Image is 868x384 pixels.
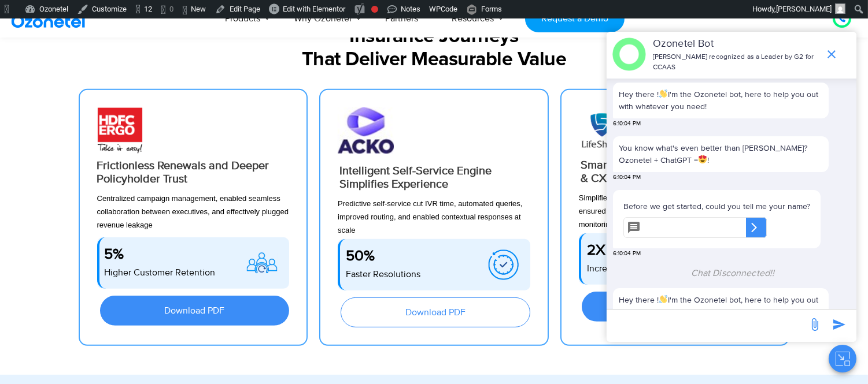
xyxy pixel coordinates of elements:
[283,5,345,13] span: Edit with Elementor
[581,159,771,185] div: Smart Workflows Improve Efficiency & CX
[613,173,641,182] span: 6:10:04 PM
[582,292,771,322] a: Download PDF
[341,297,530,327] a: Download PDF
[623,200,810,212] p: Before we get started, could you tell me your name?
[659,295,667,303] img: 👋
[619,142,823,166] p: You know what's even better than [PERSON_NAME]? Ozonetel + ChatGPT = !
[587,262,701,275] p: Increase in Lead Conversion
[97,192,290,232] div: Centralized campaign management, enabled seamless collaboration between executives, and effective...
[100,296,290,326] a: Download PDF
[338,197,530,237] div: Predictive self-service cut IVR time, automated queries, improved routing, and enabled contextual...
[803,313,826,336] span: send message
[659,90,667,98] img: 👋
[97,159,290,186] div: Frictionless Renewals and Deeper Policyholder Trust
[691,267,775,279] span: Chat Disconnected!!
[371,6,378,13] div: Focus keyphrase not set
[829,345,856,372] button: Close chat
[164,306,224,315] span: Download PDF
[776,5,832,13] span: [PERSON_NAME]
[612,315,802,336] div: new-msg-input
[820,43,843,66] span: end chat or minimize
[653,36,819,52] p: Ozonetel Bot
[339,165,530,191] div: Intelligent Self-Service Engine Simplifies Experience
[346,267,420,281] p: Faster Resolutions
[579,191,771,231] div: Simplified lead management, automated routine queries, ensured seamless handoffs with real-time p...
[619,294,823,318] p: Hey there ! I'm the Ozonetel bot, here to help you out with whatever you need!
[105,243,124,266] div: 5%
[105,266,216,279] p: Higher Customer Retention
[828,313,851,336] span: send message
[405,308,466,317] span: Download PDF
[613,249,641,258] span: 6:10:04 PM
[525,5,624,32] a: Request a Demo
[619,88,823,113] p: Hey there ! I'm the Ozonetel bot, here to help you out with whatever you need!
[79,25,790,72] h2: Insurance Journeys That Deliver Measurable Value
[653,52,819,73] p: [PERSON_NAME] recognized as a Leader by G2 for CCAAS
[346,245,375,267] div: 50%
[587,239,605,262] div: 2X
[613,120,641,128] span: 6:10:04 PM
[612,38,646,71] img: header
[699,155,707,163] img: 😍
